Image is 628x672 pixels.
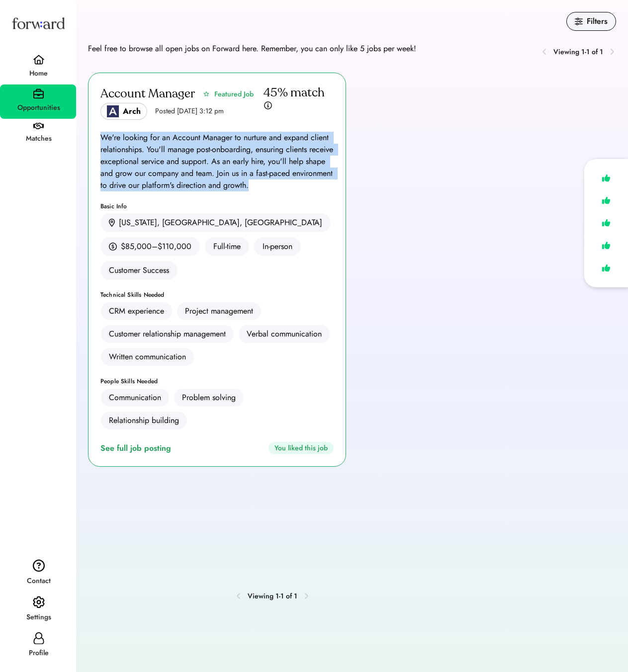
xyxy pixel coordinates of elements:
[109,415,179,426] div: Relationship building
[248,591,297,601] div: Viewing 1-1 of 1
[100,442,175,454] a: See full job posting
[33,123,44,130] img: handshake.svg
[599,171,613,185] img: like.svg
[185,305,253,317] div: Project management
[100,378,334,384] div: People Skills Needed
[599,193,613,208] img: like.svg
[33,88,44,99] img: briefcase.svg
[100,132,334,191] div: We're looking for an Account Manager to nurture and expand client relationships. You'll manage po...
[575,17,583,25] img: filters.svg
[254,237,301,256] div: In-person
[1,647,76,659] div: Profile
[109,351,186,363] div: Written communication
[205,237,249,256] div: Full-time
[214,89,254,99] div: Featured Job
[599,261,613,275] img: like.svg
[1,611,76,623] div: Settings
[1,133,76,145] div: Matches
[100,86,195,102] div: Account Manager
[107,105,119,117] img: Logo_Blue_1.png
[269,442,334,454] div: You liked this job
[599,238,613,252] img: like.svg
[100,292,334,298] div: Technical Skills Needed
[553,47,603,57] div: Viewing 1-1 of 1
[121,241,191,252] div: $85,000–$110,000
[109,328,226,340] div: Customer relationship management
[33,559,45,572] img: contact.svg
[1,575,76,587] div: Contact
[182,392,236,404] div: Problem solving
[1,68,76,80] div: Home
[88,43,416,55] div: Feel free to browse all open jobs on Forward here. Remember, you can only like 5 jobs per week!
[247,328,322,340] div: Verbal communication
[123,105,141,117] div: Arch
[109,242,117,251] img: money.svg
[10,8,67,38] img: Forward logo
[109,219,115,227] img: location.svg
[155,106,224,116] div: Posted [DATE] 3:12 pm
[119,217,322,229] div: [US_STATE], [GEOGRAPHIC_DATA], [GEOGRAPHIC_DATA]
[33,596,45,609] img: settings.svg
[100,261,178,280] div: Customer Success
[1,102,76,114] div: Opportunities
[100,203,334,209] div: Basic Info
[109,305,164,317] div: CRM experience
[264,101,272,110] img: info.svg
[587,15,608,27] div: Filters
[264,85,325,101] div: 45% match
[33,55,45,65] img: home.svg
[109,392,161,404] div: Communication
[599,216,613,230] img: like.svg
